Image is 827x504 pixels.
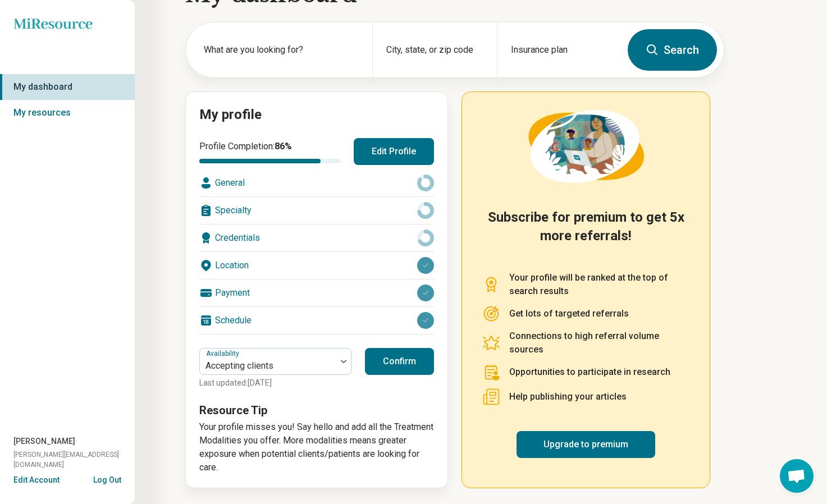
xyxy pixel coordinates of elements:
div: Profile Completion: [199,140,340,163]
label: What are you looking for? [204,43,359,57]
div: Specialty [199,197,434,224]
h2: My profile [199,106,434,125]
p: Your profile misses you! Say hello and add all the Treatment Modalities you offer. More modalitie... [199,420,434,474]
p: Opportunities to participate in research [509,365,670,379]
label: Availability [206,350,241,358]
p: Help publishing your articles [509,390,627,404]
div: Location [199,252,434,279]
span: [PERSON_NAME] [13,436,75,447]
h3: Resource Tip [199,402,434,418]
a: Open chat [780,459,814,493]
button: Confirm [365,348,434,375]
p: Your profile will be ranked at the top of search results [509,271,689,298]
div: General [199,169,434,196]
div: Schedule [199,307,434,334]
button: Search [628,29,717,71]
button: Log Out [93,474,121,483]
p: Last updated: [DATE] [199,377,351,389]
span: [PERSON_NAME][EMAIL_ADDRESS][DOMAIN_NAME] [13,450,135,470]
span: 86 % [275,141,292,152]
div: Payment [199,280,434,306]
div: Credentials [199,224,434,251]
a: Upgrade to premium [517,431,655,458]
h2: Subscribe for premium to get 5x more referrals! [482,208,689,258]
p: Connections to high referral volume sources [509,329,689,356]
button: Edit Profile [354,138,434,165]
p: Get lots of targeted referrals [509,307,629,320]
button: Edit Account [13,474,60,486]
